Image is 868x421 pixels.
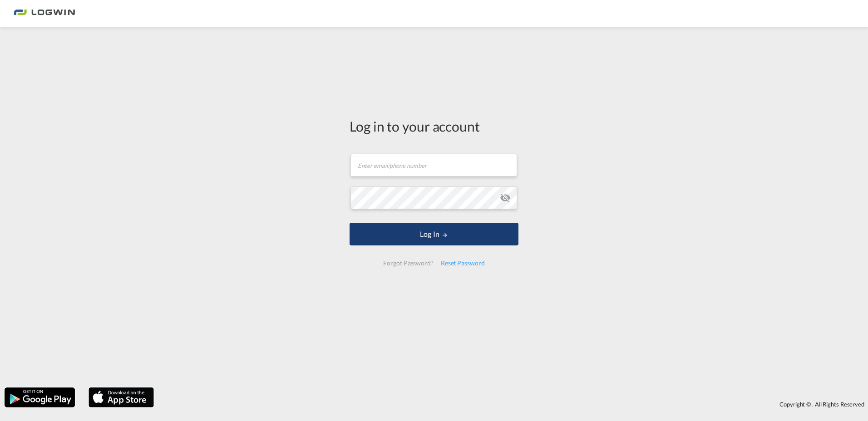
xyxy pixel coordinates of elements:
button: LOGIN [350,223,518,245]
md-icon: icon-eye-off [500,192,511,203]
div: Forgot Password? [380,255,437,271]
input: Enter email/phone number [350,154,517,176]
img: apple.png [88,387,155,408]
img: 2761ae10d95411efa20a1f5e0282d2d7.png [14,4,75,24]
div: Copyright © . All Rights Reserved [158,397,868,412]
div: Reset Password [437,255,488,271]
img: google.png [4,387,76,408]
div: Log in to your account [350,117,518,136]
